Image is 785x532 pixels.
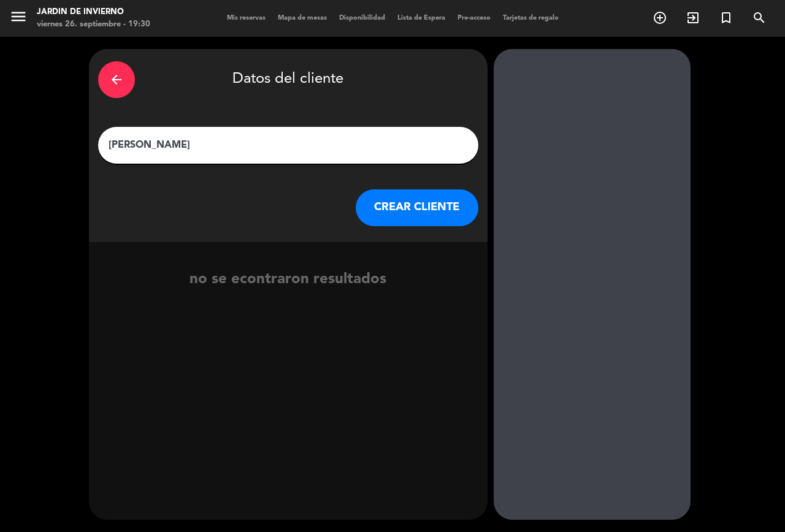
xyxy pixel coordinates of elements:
[497,15,565,21] span: Tarjetas de regalo
[107,137,469,154] input: Escriba nombre, correo electrónico o número de teléfono...
[9,7,28,30] button: menu
[333,15,391,21] span: Disponibilidad
[37,18,150,31] div: viernes 26. septiembre - 19:30
[356,189,478,226] button: CREAR CLIENTE
[221,15,272,21] span: Mis reservas
[98,58,478,101] div: Datos del cliente
[9,7,28,26] i: menu
[37,6,150,18] div: JARDIN DE INVIERNO
[451,15,497,21] span: Pre-acceso
[89,268,488,292] div: no se econtraron resultados
[719,10,733,25] i: turned_in_not
[272,15,333,21] span: Mapa de mesas
[109,72,124,87] i: arrow_back
[653,10,667,25] i: add_circle_outline
[686,10,700,25] i: exit_to_app
[752,10,767,25] i: search
[391,15,451,21] span: Lista de Espera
